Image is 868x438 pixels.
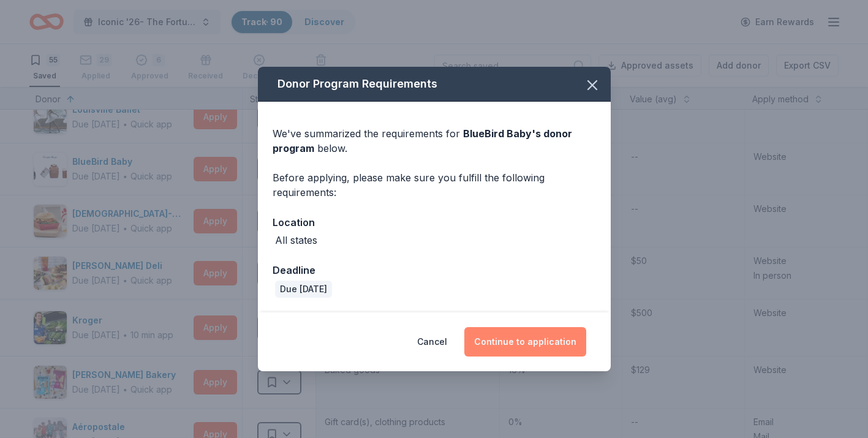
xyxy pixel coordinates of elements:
[273,262,596,278] div: Deadline
[464,327,586,357] button: Continue to application
[275,233,317,247] div: All states
[275,281,332,298] div: Due [DATE]
[273,214,596,230] div: Location
[417,327,447,357] button: Cancel
[273,126,596,156] div: We've summarized the requirements for below.
[273,170,596,200] div: Before applying, please make sure you fulfill the following requirements:
[258,67,611,102] div: Donor Program Requirements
